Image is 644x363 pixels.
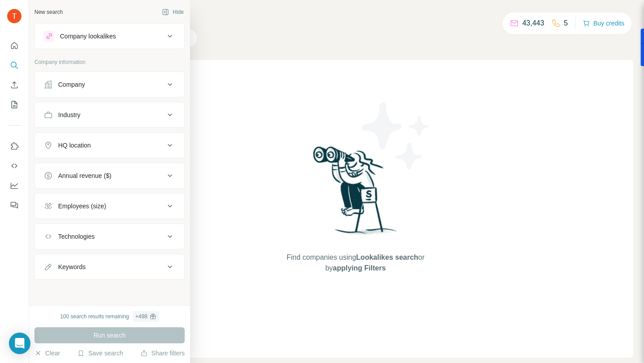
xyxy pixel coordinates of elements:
div: Keywords [58,262,85,271]
p: 43,443 [522,18,544,29]
button: Employees (size) [35,195,184,217]
button: Buy credits [583,17,624,30]
span: applying Filters [333,264,386,272]
button: HQ location [35,135,184,156]
div: HQ location [58,141,91,150]
div: New search [34,8,63,16]
button: Company lookalikes [35,25,184,47]
button: Annual revenue ($) [35,165,184,186]
button: Save search [77,349,123,358]
div: Technologies [58,232,95,241]
button: Use Surfe on LinkedIn [7,138,21,154]
button: Dashboard [7,177,21,194]
div: + 498 [136,312,148,321]
div: 100 search results remaining [60,311,159,322]
h4: Search [78,11,633,23]
button: Quick start [7,38,21,54]
div: Open Intercom Messenger [9,333,30,354]
span: Find companies using or by [284,252,427,274]
div: Industry [58,110,80,119]
button: My lists [7,97,21,113]
button: Clear [34,349,60,358]
button: Share filters [140,349,185,358]
img: Surfe Illustration - Stars [356,96,436,176]
p: 5 [564,18,568,29]
div: Annual revenue ($) [58,171,111,180]
img: Avatar [7,9,21,23]
button: Enrich CSV [7,77,21,93]
button: Keywords [35,256,184,278]
button: Hide [156,5,190,19]
div: Company [58,80,85,89]
div: Company lookalikes [60,32,116,41]
div: Employees (size) [58,202,106,211]
p: Company information [34,58,185,66]
button: Company [35,74,184,95]
button: Feedback [7,197,21,213]
button: Search [7,57,21,73]
img: Surfe Illustration - Woman searching with binoculars [309,144,402,244]
button: Use Surfe API [7,158,21,174]
button: Technologies [35,226,184,247]
button: Industry [35,104,184,126]
span: Lookalikes search [356,253,418,261]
